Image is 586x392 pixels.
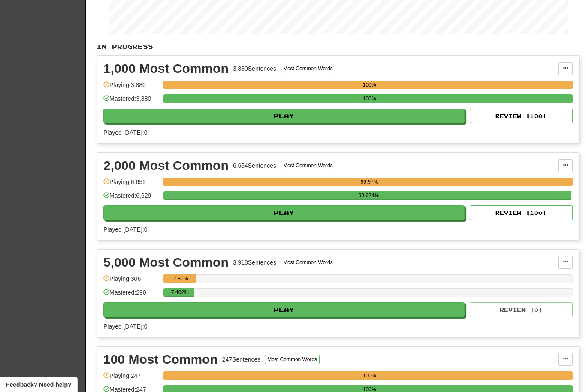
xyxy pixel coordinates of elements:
span: Open feedback widget [6,380,71,389]
div: Playing: 3,880 [103,81,159,95]
div: 1,000 Most Common [103,63,229,75]
button: Most Common Words [265,355,320,365]
div: Playing: 247 [103,372,159,386]
div: 100% [166,372,573,380]
div: 100% [166,95,573,103]
div: Playing: 306 [103,275,159,289]
p: In Progress [97,43,580,51]
button: Play [103,109,465,124]
span: Played [DATE]: 0 [103,130,147,136]
div: 99.624% [166,192,571,200]
button: Review (100) [470,109,573,124]
div: 100% [166,81,573,90]
div: 7.402% [166,289,193,297]
button: Most Common Words [281,161,335,171]
div: Playing: 6,652 [103,178,159,192]
div: 247 Sentences [222,356,261,364]
div: 99.97% [166,178,572,187]
span: Played [DATE]: 0 [103,323,147,330]
button: Review (100) [470,206,573,220]
button: Play [103,206,465,220]
button: Play [103,303,465,317]
button: Most Common Words [281,64,335,74]
div: Mastered: 6,629 [103,192,159,206]
div: 2,000 Most Common [103,160,229,172]
div: 6,654 Sentences [233,162,276,170]
div: Mastered: 3,880 [103,95,159,109]
div: Mastered: 290 [103,289,159,303]
button: Review (0) [470,303,573,317]
span: Played [DATE]: 0 [103,226,147,233]
div: 7.81% [166,275,195,283]
div: 100 Most Common [103,353,218,366]
div: 5,000 Most Common [103,256,229,269]
button: Most Common Words [281,258,335,268]
div: 3,880 Sentences [233,65,276,73]
div: 3,918 Sentences [233,259,276,267]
